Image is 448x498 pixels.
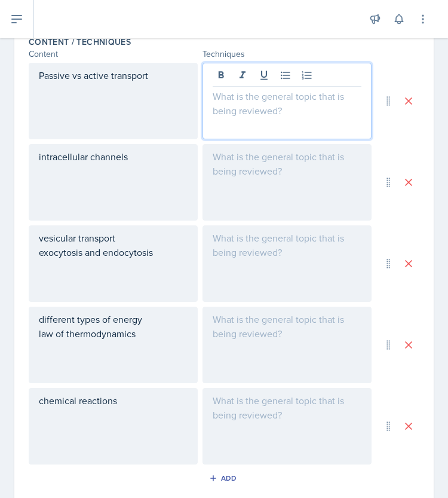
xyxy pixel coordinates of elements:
p: different types of energy [39,312,188,326]
p: law of thermodynamics [39,326,188,341]
div: Add [211,473,237,483]
label: Content / Techniques [29,36,131,48]
p: exocytosis and endocytosis [39,245,188,259]
p: Passive vs active transport [39,68,188,83]
p: vesicular transport [39,231,188,245]
p: intracellular channels [39,149,188,164]
div: Techniques [202,48,372,60]
div: Content [29,48,198,60]
p: chemical reactions [39,393,188,408]
button: Add [205,469,244,487]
